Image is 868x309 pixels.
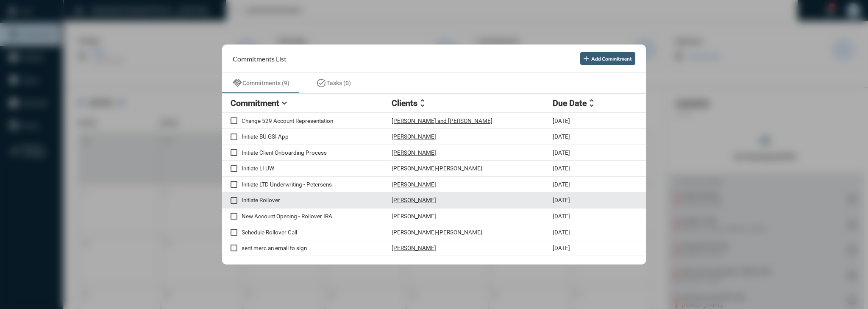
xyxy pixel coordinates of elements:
[242,117,392,124] p: Change 529 Account Representation
[582,54,590,63] mat-icon: add
[326,80,351,86] span: Tasks (0)
[553,117,570,124] p: [DATE]
[553,213,570,220] p: [DATE]
[316,78,326,88] mat-icon: task_alt
[392,165,436,172] p: [PERSON_NAME]
[417,98,428,108] mat-icon: unfold_more
[553,165,570,172] p: [DATE]
[233,55,287,63] h2: Commitments List
[242,245,392,251] p: sent merc an email to sign
[553,98,587,108] h2: Due Date
[553,229,570,236] p: [DATE]
[242,133,392,140] p: Initiate BU GSI App
[553,245,570,251] p: [DATE]
[392,98,417,108] h2: Clients
[242,197,392,203] p: Initiate Rollover
[242,181,392,188] p: Initiate LTD Underwriting - Petersens
[242,149,392,156] p: Initiate Client Onboarding Process
[279,98,289,108] mat-icon: expand_more
[232,78,242,88] mat-icon: handshake
[553,149,570,156] p: [DATE]
[392,117,492,124] p: [PERSON_NAME] and [PERSON_NAME]
[587,98,597,108] mat-icon: unfold_more
[242,213,392,220] p: New Account Opening - Rollover IRA
[436,165,438,172] p: -
[392,245,436,251] p: [PERSON_NAME]
[392,229,436,236] p: [PERSON_NAME]
[580,52,635,65] button: Add Commitment
[392,213,436,220] p: [PERSON_NAME]
[438,165,482,172] p: [PERSON_NAME]
[242,80,289,86] span: Commitments (9)
[553,197,570,203] p: [DATE]
[392,181,436,188] p: [PERSON_NAME]
[553,133,570,140] p: [DATE]
[231,98,279,108] h2: Commitment
[242,229,392,236] p: Schedule Rollover Call
[242,165,392,172] p: Initiate LI UW
[436,229,438,236] p: -
[438,229,482,236] p: [PERSON_NAME]
[392,197,436,203] p: [PERSON_NAME]
[392,133,436,140] p: [PERSON_NAME]
[553,181,570,188] p: [DATE]
[392,149,436,156] p: [PERSON_NAME]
